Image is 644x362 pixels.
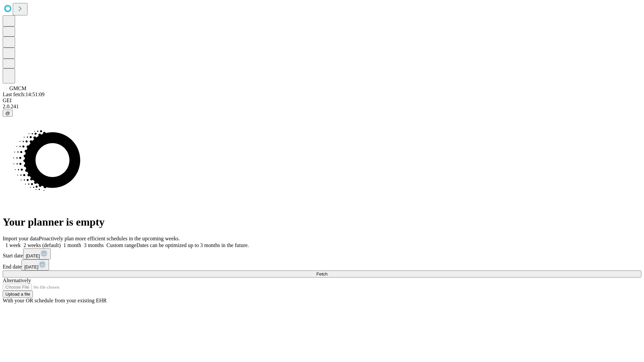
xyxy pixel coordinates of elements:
[5,111,10,116] span: @
[3,291,33,298] button: Upload a file
[3,270,641,278] button: Fetch
[106,242,136,248] span: Custom range
[63,242,81,248] span: 1 month
[23,242,61,248] span: 2 weeks (default)
[3,259,641,270] div: End date
[3,92,45,97] span: Last fetch: 14:51:09
[23,248,51,259] button: [DATE]
[3,278,31,283] span: Alternatively
[24,264,38,269] span: [DATE]
[5,242,21,248] span: 1 week
[9,85,26,91] span: GMCM
[26,253,40,258] span: [DATE]
[39,236,180,241] span: Proactively plan more efficient schedules in the upcoming weeks.
[21,259,49,270] button: [DATE]
[3,248,641,259] div: Start date
[3,104,641,110] div: 2.0.241
[3,110,13,117] button: @
[3,216,641,228] h1: Your planner is empty
[137,242,249,248] span: Dates can be optimized up to 3 months in the future.
[316,271,327,277] span: Fetch
[3,298,107,303] span: With your OR schedule from your existing EHR
[84,242,104,248] span: 3 months
[3,98,641,104] div: GEI
[3,236,39,241] span: Import your data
